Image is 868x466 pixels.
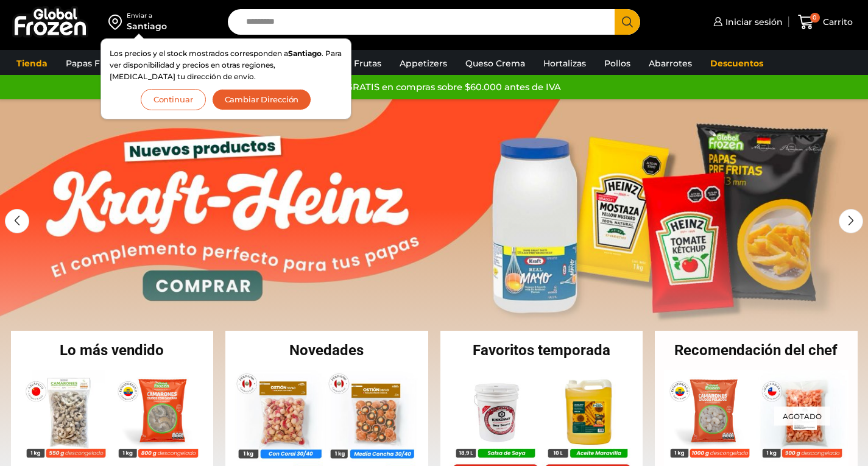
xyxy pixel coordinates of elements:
p: Agotado [774,406,830,425]
button: Search button [615,9,640,35]
a: Pollos [598,52,637,75]
span: 0 [810,13,820,23]
a: Queso Crema [459,52,531,75]
a: Appetizers [393,52,453,75]
h2: Lo más vendido [11,343,214,358]
div: Next slide [839,209,863,233]
a: Papas Fritas [60,52,125,75]
a: 0 Carrito [795,8,856,37]
a: Hortalizas [537,52,592,75]
div: Santiago [127,20,167,32]
h2: Novedades [225,343,428,358]
strong: Santiago [288,49,322,58]
p: Los precios y el stock mostrados corresponden a . Para ver disponibilidad y precios en otras regi... [110,48,342,83]
img: address-field-icon.svg [108,12,127,32]
h2: Favoritos temporada [440,343,643,358]
a: Iniciar sesión [710,10,783,34]
a: Abarrotes [643,52,698,75]
button: Continuar [141,89,206,110]
h2: Recomendación del chef [655,343,858,358]
a: Descuentos [704,52,769,75]
a: Tienda [10,52,54,75]
span: Iniciar sesión [722,16,783,28]
div: Enviar a [127,12,167,20]
span: Carrito [820,16,853,28]
div: Previous slide [5,209,29,233]
button: Cambiar Dirección [212,89,312,110]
